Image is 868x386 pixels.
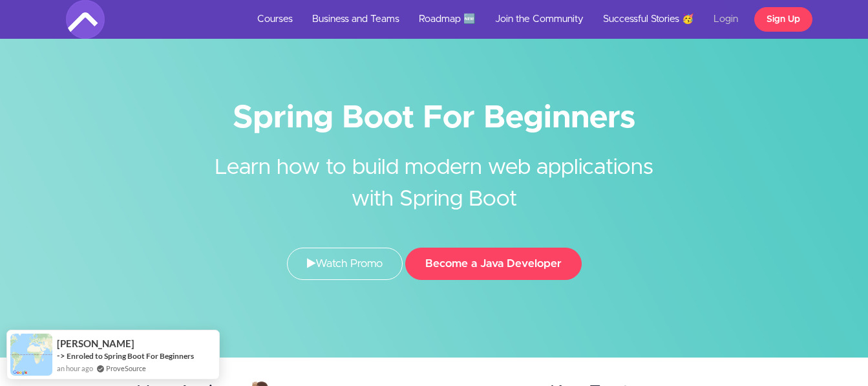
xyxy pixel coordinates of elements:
[10,334,52,376] img: provesource social proof notification image
[57,363,93,374] span: an hour ago
[405,248,582,280] button: Become a Java Developer
[287,248,403,280] a: Watch Promo
[192,133,677,215] h2: Learn how to build modern web applications with Spring Boot
[66,103,803,133] h1: Spring Boot For Beginners
[67,350,194,361] a: Enroled to Spring Boot For Beginners
[754,7,812,32] a: Sign Up
[57,350,65,361] span: ->
[57,338,134,349] span: [PERSON_NAME]
[106,363,146,374] a: ProveSource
